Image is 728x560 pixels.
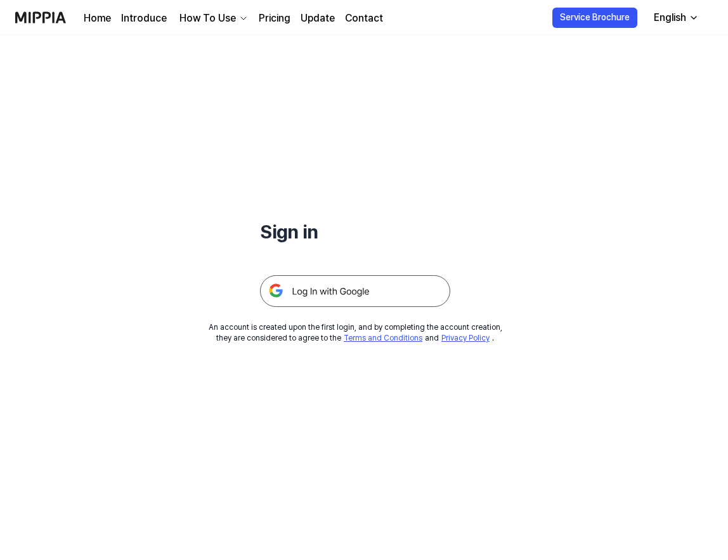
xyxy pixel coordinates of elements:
a: Terms and Conditions [344,334,422,342]
img: 구글 로그인 버튼 [260,275,450,307]
a: Privacy Policy [441,334,490,342]
h1: Sign in [260,218,450,245]
a: Introduce [121,11,167,26]
button: Service Brochure [552,8,637,28]
a: Contact [345,11,383,26]
a: Update [301,11,335,26]
button: How To Use [177,11,249,26]
a: Pricing [259,11,290,26]
button: English [644,5,706,30]
a: Home [84,11,111,26]
div: How To Use [177,11,238,26]
div: English [651,10,689,25]
div: An account is created upon the first login, and by completing the account creation, they are cons... [209,322,502,344]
